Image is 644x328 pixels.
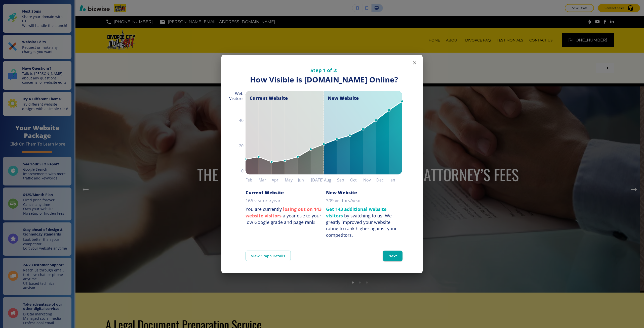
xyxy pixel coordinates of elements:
[389,176,403,183] h6: Jan
[272,176,285,183] h6: Apr
[246,251,291,261] a: View Graph Details
[246,198,280,204] p: 166 visitors/year
[324,176,337,183] h6: Aug
[326,206,403,239] p: by switching to us!
[376,176,389,183] h6: Dec
[246,176,259,183] h6: Feb
[259,176,272,183] h6: Mar
[326,190,357,196] h6: New Website
[298,176,311,183] h6: Jun
[326,213,397,238] div: We greatly improved your website rating to rank higher against your competitors.
[246,206,322,225] p: You are currently a year due to your low Google grade and page rank!
[326,206,387,219] strong: Get 143 additional website visitors
[311,176,324,183] h6: [DATE]
[326,198,361,204] p: 309 visitors/year
[350,176,363,183] h6: Oct
[285,176,298,183] h6: May
[383,251,403,261] button: Next
[246,190,284,196] h6: Current Website
[337,176,350,183] h6: Sep
[363,176,376,183] h6: Nov
[246,206,321,219] strong: losing out on 143 website visitors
